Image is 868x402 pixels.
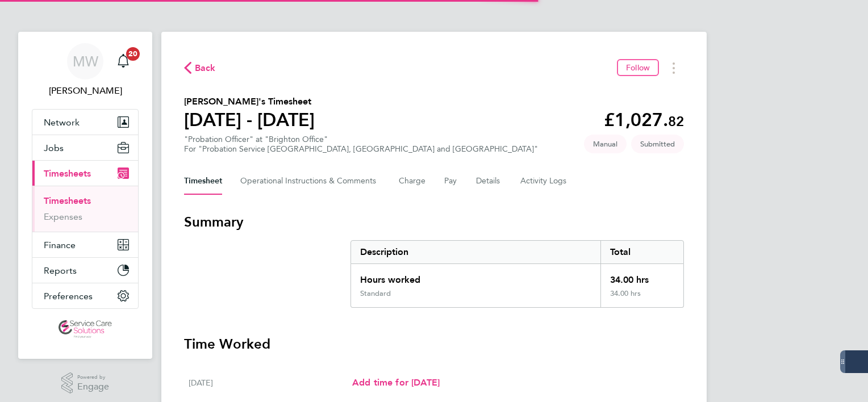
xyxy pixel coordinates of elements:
button: Back [184,61,216,75]
h3: Summary [184,213,684,231]
button: Network [32,110,138,135]
div: 34.00 hrs [600,264,683,289]
div: For "Probation Service [GEOGRAPHIC_DATA], [GEOGRAPHIC_DATA] and [GEOGRAPHIC_DATA]" [184,144,538,154]
button: Timesheets Menu [663,59,684,77]
div: Description [351,241,600,263]
span: Add time for [DATE] [352,377,440,388]
a: Expenses [44,211,82,222]
div: "Probation Officer" at "Brighton Office" [184,135,538,154]
button: Pay [444,167,458,195]
button: Charge [399,167,426,195]
app-decimal: £1,027. [604,109,684,131]
a: Timesheets [44,195,91,206]
div: Standard [360,289,391,298]
button: Details [476,167,502,195]
span: This timesheet is Submitted. [631,135,684,153]
button: Reports [32,258,138,283]
div: Summary [350,240,684,308]
a: MW[PERSON_NAME] [32,43,139,98]
button: Jobs [32,135,138,160]
div: Total [600,241,683,263]
span: Mark White [32,84,139,98]
span: Finance [44,240,76,250]
span: Engage [77,382,109,392]
a: Add time for [DATE] [352,376,440,390]
span: Preferences [44,291,93,301]
span: Follow [626,62,650,73]
div: [DATE] [189,376,352,390]
h1: [DATE] - [DATE] [184,108,315,131]
span: This timesheet was manually created. [584,135,627,153]
img: servicecare-logo-retina.png [59,320,112,338]
a: 20 [112,43,135,79]
div: Hours worked [351,264,600,289]
button: Operational Instructions & Comments [240,167,381,195]
button: Follow [617,59,659,76]
button: Timesheets [32,161,138,186]
span: Jobs [44,143,64,153]
button: Preferences [32,283,138,308]
button: Timesheet [184,167,222,195]
a: Powered byEngage [61,372,110,394]
nav: Main navigation [18,32,152,359]
span: MW [73,54,98,69]
h3: Time Worked [184,335,684,353]
div: Timesheets [32,186,138,232]
span: 20 [126,47,140,61]
span: Timesheets [44,168,91,179]
span: 82 [668,113,684,129]
a: Go to home page [32,320,139,338]
span: Reports [44,265,77,276]
span: Back [195,61,216,75]
span: Powered by [77,372,109,382]
h2: [PERSON_NAME]'s Timesheet [184,95,315,108]
div: 34.00 hrs [600,289,683,307]
button: Finance [32,232,138,257]
button: Activity Logs [520,167,568,195]
span: Network [44,117,80,128]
